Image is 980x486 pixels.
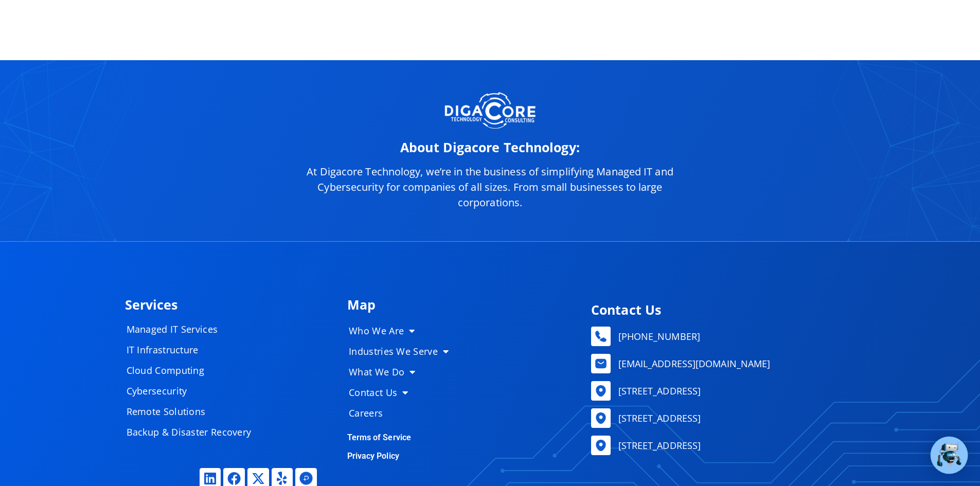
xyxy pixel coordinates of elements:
a: [EMAIL_ADDRESS][DOMAIN_NAME] [591,354,850,373]
a: IT Infrastructure [116,339,271,360]
a: Industries We Serve [338,341,467,362]
a: [STREET_ADDRESS] [591,436,850,455]
a: Careers [338,403,467,423]
a: Cybersecurity [116,381,271,401]
a: Backup & Disaster Recovery [116,422,271,442]
span: [STREET_ADDRESS] [616,383,701,399]
h4: Map [347,298,576,311]
h4: Services [125,298,337,311]
a: Privacy Policy [347,451,399,461]
a: Terms of Service [347,433,412,442]
span: [PHONE_NUMBER] [616,329,700,344]
nav: Menu [116,319,271,442]
a: [STREET_ADDRESS] [591,408,850,428]
h2: About Digacore Technology: [290,141,691,154]
a: Remote Solutions [116,401,271,422]
a: What We Do [338,362,467,382]
span: [STREET_ADDRESS] [616,438,701,453]
a: [PHONE_NUMBER] [591,327,850,346]
span: [EMAIL_ADDRESS][DOMAIN_NAME] [616,356,771,371]
a: Managed IT Services [116,319,271,339]
p: At Digacore Technology, we’re in the business of simplifying Managed IT and Cybersecurity for com... [290,164,691,210]
span: [STREET_ADDRESS] [616,410,701,426]
a: Contact Us [338,382,467,403]
img: DigaCore Technology Consulting [444,91,535,130]
a: Cloud Computing [116,360,271,381]
h4: Contact Us [591,303,850,316]
a: [STREET_ADDRESS] [591,381,850,401]
nav: Menu [338,320,467,423]
a: Who We Are [338,320,467,341]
